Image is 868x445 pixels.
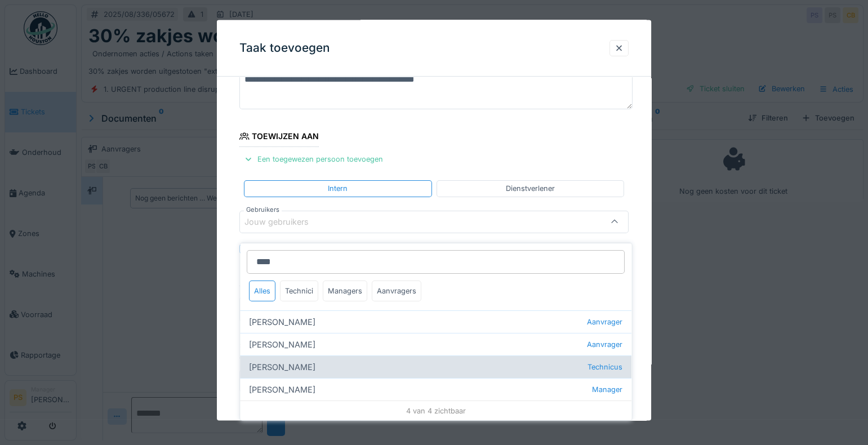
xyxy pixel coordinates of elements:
[588,362,623,372] span: Technicus
[240,333,631,355] div: [PERSON_NAME]
[253,242,542,255] div: Verwittig geassocieerde gebruikers van het genereren van het ticket
[506,183,555,194] div: Dienstverlener
[593,384,623,395] span: Manager
[240,400,631,421] div: 4 van 4 zichtbaar
[328,183,348,194] div: Intern
[249,281,275,301] div: Alles
[587,317,623,327] span: Aanvrager
[240,310,631,333] div: [PERSON_NAME]
[244,215,324,228] div: Jouw gebruikers
[323,281,367,301] div: Managers
[239,41,330,55] h3: Taak toevoegen
[239,128,319,147] div: Toewijzen aan
[372,281,421,301] div: Aanvragers
[587,339,623,350] span: Aanvrager
[240,378,631,400] div: [PERSON_NAME]
[280,281,318,301] div: Technici
[244,204,282,214] label: Gebruikers
[240,355,631,378] div: [PERSON_NAME]
[239,152,388,167] div: Een toegewezen persoon toevoegen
